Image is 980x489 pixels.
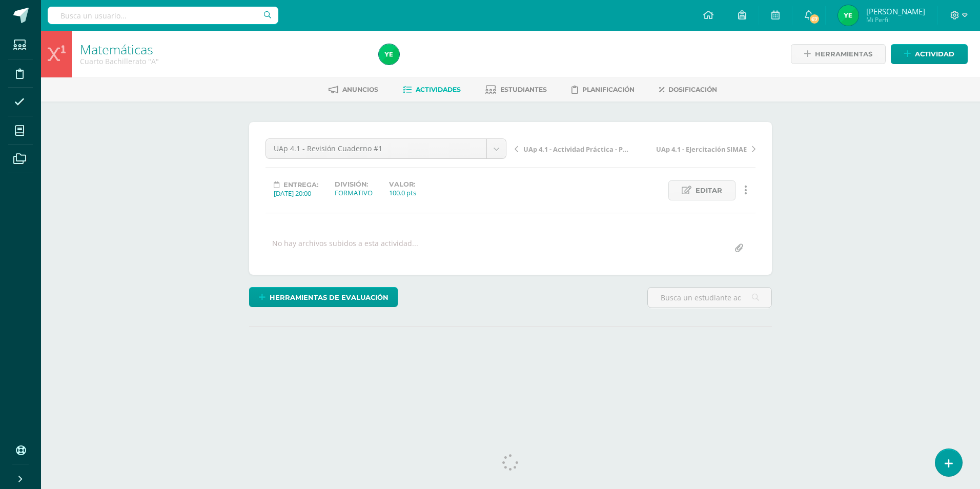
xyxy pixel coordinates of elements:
span: UAp 4.1 - Actividad Práctica - Parejas [523,145,632,154]
input: Busca un usuario... [48,7,278,24]
span: Anuncios [342,86,378,93]
span: Estudiantes [500,86,547,93]
span: Entrega: [283,181,318,189]
span: Dosificación [668,86,717,93]
a: Planificación [571,81,635,98]
span: Herramientas [815,45,872,64]
div: No hay archivos subidos a esta actividad... [272,238,418,258]
span: UAp 4.1 - Revisión Cuaderno #1 [274,139,479,158]
input: Busca un estudiante aquí... [648,288,771,308]
span: Actividad [915,45,954,64]
img: 6fd3bd7d6e4834e5979ff6a5032b647c.png [379,44,399,65]
a: Matemáticas [80,40,153,58]
label: Valor: [389,180,416,188]
a: UAp 4.1 - EJercitación SIMAE [635,144,756,154]
a: Herramientas de evaluación [249,287,398,307]
img: 6fd3bd7d6e4834e5979ff6a5032b647c.png [838,5,859,26]
span: Planificación [582,86,635,93]
div: 100.0 pts [389,188,416,197]
a: Anuncios [329,81,378,98]
span: 67 [809,13,820,25]
a: Estudiantes [485,81,547,98]
div: FORMATIVO [335,188,373,197]
label: División: [335,180,373,188]
span: [PERSON_NAME] [866,6,925,16]
h1: Matemáticas [80,42,366,56]
a: Actividades [403,81,461,98]
a: UAp 4.1 - Revisión Cuaderno #1 [266,139,506,158]
span: Editar [696,181,722,200]
div: [DATE] 20:00 [274,189,318,198]
div: Cuarto Bachillerato 'A' [80,56,366,66]
a: UAp 4.1 - Actividad Práctica - Parejas [515,144,635,154]
span: Actividades [416,86,461,93]
span: Herramientas de evaluación [270,288,389,307]
a: Dosificación [659,81,717,98]
a: Actividad [891,44,968,64]
a: Herramientas [791,44,886,64]
span: UAp 4.1 - EJercitación SIMAE [656,145,747,154]
span: Mi Perfil [866,15,925,24]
